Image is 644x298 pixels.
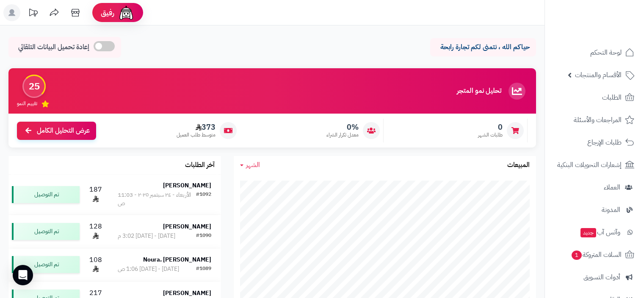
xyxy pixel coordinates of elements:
span: المدونة [602,204,620,216]
a: تحديثات المنصة [22,4,44,23]
a: السلات المتروكة1 [550,245,639,265]
span: المراجعات والأسئلة [574,114,622,126]
td: 187 [83,175,108,214]
span: 0 [478,123,503,132]
span: طلبات الإرجاع [587,136,622,148]
img: ai-face.png [118,4,135,21]
div: Open Intercom Messenger [13,265,33,285]
div: [DATE] - [DATE] 3:02 م [118,232,175,240]
span: الأقسام والمنتجات [575,69,622,81]
strong: [PERSON_NAME] [163,289,211,298]
span: رفيق [101,8,114,18]
div: تم التوصيل [12,223,80,240]
a: عرض التحليل الكامل [17,122,96,140]
span: 1 [572,251,582,260]
a: طلبات الإرجاع [550,132,639,153]
p: حياكم الله ، نتمنى لكم تجارة رابحة [437,42,530,52]
span: 0% [326,123,359,132]
span: معدل تكرار الشراء [326,131,359,139]
span: السلات المتروكة [571,249,622,261]
div: تم التوصيل [12,256,80,273]
span: طلبات الشهر [478,131,503,139]
a: وآتس آبجديد [550,222,639,242]
div: الأربعاء - ٢٤ سبتمبر ٢٠٢٥ - 11:03 ص [118,191,196,208]
span: إعادة تحميل البيانات التلقائي [18,42,89,52]
td: 108 [83,248,108,281]
span: عرض التحليل الكامل [37,126,90,136]
div: تم التوصيل [12,186,80,203]
a: العملاء [550,177,639,198]
span: الطلبات [602,92,622,103]
span: أدوات التسويق [583,271,620,283]
h3: المبيعات [507,162,530,169]
a: أدوات التسويق [550,267,639,287]
img: logo-2.png [586,21,636,39]
div: #1092 [196,191,211,208]
a: الشهر [240,160,260,170]
strong: [PERSON_NAME] [163,181,211,190]
strong: [PERSON_NAME] [163,222,211,231]
a: إشعارات التحويلات البنكية [550,155,639,175]
a: المراجعات والأسئلة [550,110,639,130]
a: المدونة [550,200,639,220]
span: العملاء [604,181,620,193]
a: الطلبات [550,87,639,108]
span: الشهر [246,160,260,170]
strong: Noura. [PERSON_NAME] [143,255,211,264]
span: وآتس آب [580,226,620,238]
span: لوحة التحكم [590,47,622,58]
a: لوحة التحكم [550,42,639,63]
h3: تحليل نمو المتجر [457,87,501,95]
td: 128 [83,215,108,248]
h3: آخر الطلبات [185,162,215,169]
span: جديد [580,228,596,237]
div: #1089 [196,265,211,273]
span: متوسط طلب العميل [177,131,216,139]
div: [DATE] - [DATE] 1:06 ص [118,265,179,273]
span: 373 [177,123,216,132]
span: إشعارات التحويلات البنكية [557,159,622,171]
span: تقييم النمو [17,100,37,107]
div: #1090 [196,232,211,240]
